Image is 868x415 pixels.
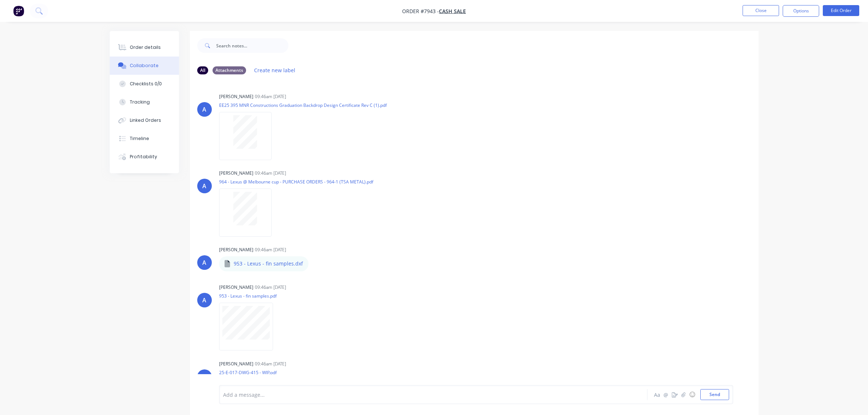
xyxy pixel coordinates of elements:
[110,75,179,93] button: Checklists 0/0
[219,102,387,108] p: EE25 395 MNR Constructions Graduation Backdrop Design Certificate Rev C (1).pdf
[439,8,466,15] a: Cash Sale
[743,5,779,16] button: Close
[688,390,697,399] button: ☺
[653,390,662,399] button: Aa
[219,369,328,376] p: 25-E-017-DWG-415 - WIP.pdf
[110,57,179,75] button: Collaborate
[110,93,179,111] button: Tracking
[219,93,253,100] div: [PERSON_NAME]
[219,361,253,367] div: [PERSON_NAME]
[216,38,288,53] input: Search notes...
[110,148,179,166] button: Profitability
[700,389,729,400] button: Send
[255,361,286,367] div: 09:46am [DATE]
[202,258,206,267] div: A
[219,284,253,291] div: [PERSON_NAME]
[202,296,206,305] div: A
[783,5,819,17] button: Options
[662,390,670,399] button: @
[202,105,206,114] div: A
[130,135,149,142] div: Timeline
[13,5,24,16] img: Factory
[130,62,159,69] div: Collaborate
[823,5,859,16] button: Edit Order
[130,81,162,87] div: Checklists 0/0
[130,99,150,105] div: Tracking
[219,179,373,185] p: 964 - Lexus @ Melbourne cup - PURCHASE ORDERS - 964-1 (TSA METAL).pdf
[213,66,246,74] div: Attachments
[402,8,439,15] span: Order #7943 -
[250,65,299,75] button: Create new label
[219,247,253,253] div: [PERSON_NAME]
[197,66,208,74] div: All
[219,170,253,177] div: [PERSON_NAME]
[234,260,303,267] p: 953 - Lexus - fin samples.dxf
[202,182,206,190] div: A
[130,44,161,51] div: Order details
[255,93,286,100] div: 09:46am [DATE]
[130,117,161,124] div: Linked Orders
[255,247,286,253] div: 09:46am [DATE]
[110,129,179,148] button: Timeline
[110,38,179,57] button: Order details
[255,284,286,291] div: 09:46am [DATE]
[202,372,206,381] div: A
[110,111,179,129] button: Linked Orders
[255,170,286,177] div: 09:46am [DATE]
[130,154,157,160] div: Profitability
[219,293,280,299] p: 953 - Lexus - fin samples.pdf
